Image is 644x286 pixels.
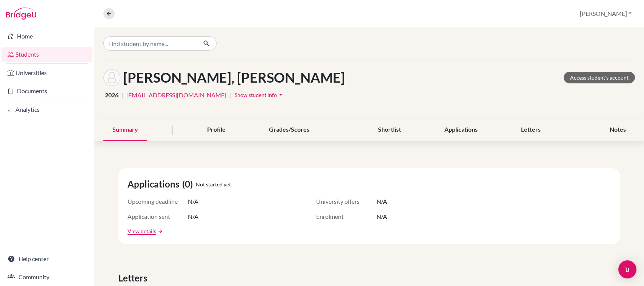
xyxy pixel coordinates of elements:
img: FIORELLA MARÍA ROMERO MENDEZ's avatar [103,69,120,86]
img: Bridge-U [6,8,36,20]
input: Find student by name... [103,36,197,51]
div: Shortlist [369,119,410,141]
span: (0) [182,177,196,191]
span: Upcoming deadline [128,197,188,206]
span: Not started yet [196,180,231,188]
div: Profile [198,119,235,141]
button: Show student infoarrow_drop_down [234,89,285,101]
span: Applications [128,177,182,191]
span: N/A [377,212,387,221]
a: Analytics [2,102,92,117]
div: Open Intercom Messenger [618,260,636,278]
a: Students [2,47,92,62]
h1: [PERSON_NAME], [PERSON_NAME] [123,69,345,86]
a: Documents [2,83,92,98]
span: Enrolment [316,212,377,221]
a: [EMAIL_ADDRESS][DOMAIN_NAME] [126,91,226,100]
a: Home [2,29,92,44]
span: N/A [188,197,198,206]
div: Letters [512,119,550,141]
i: arrow_drop_down [277,91,284,98]
a: arrow_forward [156,229,163,234]
div: Notes [601,119,635,141]
div: Applications [435,119,487,141]
span: | [121,91,123,100]
a: Community [2,269,92,284]
span: University offers [316,197,377,206]
button: [PERSON_NAME] [576,6,635,21]
a: Universities [2,65,92,80]
span: Letters [118,271,150,285]
div: Summary [103,119,147,141]
span: Application sent [128,212,188,221]
span: Show student info [235,92,277,98]
span: 2026 [105,91,118,100]
a: Access student's account [564,72,635,83]
div: Grades/Scores [260,119,318,141]
a: Help center [2,251,92,266]
span: | [229,91,231,100]
a: View details [128,227,156,235]
span: N/A [188,212,198,221]
span: N/A [377,197,387,206]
